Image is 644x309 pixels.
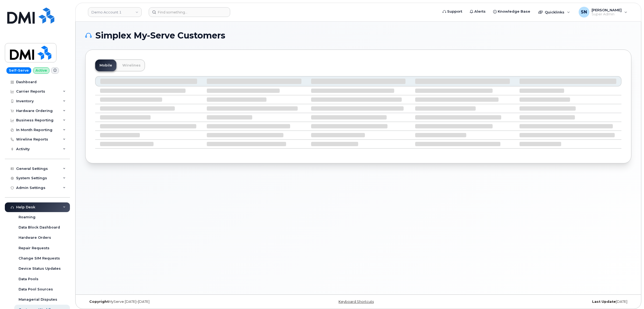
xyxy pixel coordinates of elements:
[89,300,109,304] strong: Copyright
[95,59,116,71] a: Mobile
[339,300,374,304] a: Keyboard Shortcuts
[118,59,145,71] a: Wirelines
[449,300,631,304] div: [DATE]
[592,300,616,304] strong: Last Update
[95,31,225,40] span: Simplex My-Serve Customers
[85,300,267,304] div: MyServe [DATE]–[DATE]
